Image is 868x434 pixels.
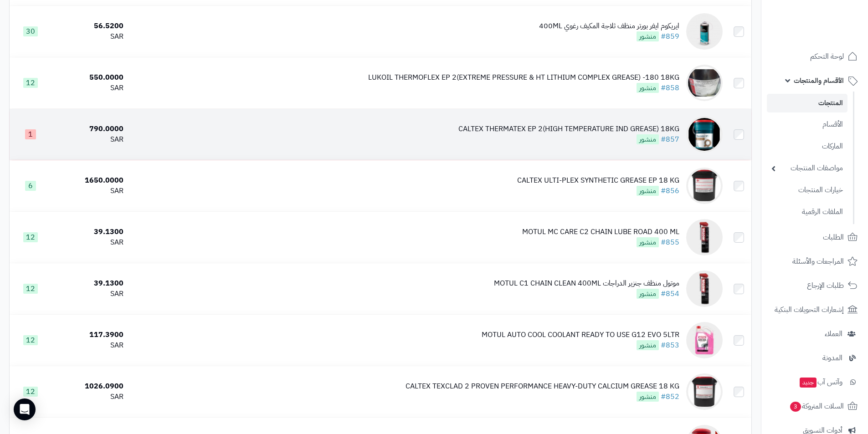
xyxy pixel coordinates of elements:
div: Open Intercom Messenger [14,398,36,420]
div: CALTEX TEXCLAD 2 PROVEN PERFORMANCE HEAVY-DUTY CALCIUM GREASE 18 KG [406,381,679,392]
div: SAR [55,31,123,42]
a: الأقسام [767,115,847,134]
span: 12 [23,232,38,242]
div: 790.0000 [55,124,123,134]
span: العملاء [825,327,842,340]
span: 1 [25,129,36,139]
a: وآتس آبجديد [767,371,863,393]
span: منشور [637,237,659,247]
a: السلات المتروكة3 [767,395,863,417]
img: MOTUL AUTO COOL COOLANT READY TO USE G12 EVO 5LTR [686,322,723,358]
span: منشور [637,31,659,41]
span: منشور [637,289,659,299]
span: منشور [637,134,659,144]
span: منشور [637,83,659,93]
img: CALTEX ULTI-PLEX SYNTHETIC GREASE EP 18 KG [686,168,723,204]
a: #855 [661,237,679,248]
div: MOTUL MC CARE C2 CHAIN LUBE ROAD 400 ML [522,227,679,237]
div: SAR [55,83,123,93]
img: موتول منظف جنزير الدراجات MOTUL C1 CHAIN CLEAN 400ML [686,271,723,307]
span: الطلبات [823,231,844,244]
a: الطلبات [767,226,863,248]
img: CALTEX THERMATEX EP 2(HIGH TEMPERATURE IND GREASE) 18KG [686,116,723,153]
a: #856 [661,185,679,196]
a: المراجعات والأسئلة [767,250,863,272]
span: الأقسام والمنتجات [794,74,844,87]
span: 12 [23,387,38,397]
span: إشعارات التحويلات البنكية [775,303,844,316]
div: SAR [55,392,123,402]
div: SAR [55,134,123,145]
span: 3 [790,402,801,412]
div: CALTEX THERMATEX EP 2(HIGH TEMPERATURE IND GREASE) 18KG [458,124,679,134]
a: العملاء [767,323,863,345]
div: SAR [55,340,123,351]
span: منشور [637,186,659,196]
div: 39.1300 [55,227,123,237]
span: منشور [637,392,659,402]
a: لوحة التحكم [767,46,863,67]
div: 1650.0000 [55,175,123,186]
img: logo-2.png [806,24,859,43]
img: LUKOIL THERMOFLEX EP 2(EXTREME PRESSURE & HT LITHIUM COMPLEX GREASE) -180 18KG [686,65,723,101]
a: #853 [661,340,679,351]
div: SAR [55,186,123,196]
span: منشور [637,340,659,350]
a: المنتجات [767,94,847,112]
span: 12 [23,78,38,88]
div: موتول منظف جنزير الدراجات MOTUL C1 CHAIN CLEAN 400ML [494,278,679,289]
a: الملفات الرقمية [767,202,847,222]
a: إشعارات التحويلات البنكية [767,299,863,321]
a: #858 [661,82,679,93]
a: خيارات المنتجات [767,180,847,200]
a: الماركات [767,137,847,156]
span: وآتس آب [799,376,842,388]
div: ايريكوم ايفر بورتر منظف ثلاجة المكيف رغوي 400ML [539,21,679,31]
div: SAR [55,237,123,248]
span: 6 [25,181,36,191]
div: LUKOIL THERMOFLEX EP 2(EXTREME PRESSURE & HT LITHIUM COMPLEX GREASE) -180 18KG [368,72,679,83]
a: #857 [661,134,679,145]
span: 30 [23,26,38,36]
span: طلبات الإرجاع [807,279,844,292]
div: 39.1300 [55,278,123,289]
img: CALTEX TEXCLAD 2 PROVEN PERFORMANCE HEAVY-DUTY CALCIUM GREASE 18 KG [686,373,723,410]
a: #852 [661,391,679,402]
div: 56.5200 [55,21,123,31]
a: المدونة [767,347,863,369]
div: CALTEX ULTI-PLEX SYNTHETIC GREASE EP 18 KG [517,175,679,186]
a: مواصفات المنتجات [767,158,847,178]
span: السلات المتروكة [789,400,844,413]
div: 550.0000 [55,72,123,83]
a: #854 [661,288,679,299]
div: 117.3900 [55,330,123,340]
div: SAR [55,289,123,299]
span: 12 [23,284,38,294]
span: جديد [800,378,817,388]
div: MOTUL AUTO COOL COOLANT READY TO USE G12 EVO 5LTR [482,330,679,340]
div: 1026.0900 [55,381,123,392]
span: 12 [23,335,38,345]
span: المدونة [822,352,842,364]
img: ايريكوم ايفر بورتر منظف ثلاجة المكيف رغوي 400ML [686,13,723,50]
span: المراجعات والأسئلة [792,255,844,268]
a: طلبات الإرجاع [767,275,863,296]
span: لوحة التحكم [810,50,844,63]
a: #859 [661,31,679,42]
img: MOTUL MC CARE C2 CHAIN LUBE ROAD 400 ML [686,219,723,255]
